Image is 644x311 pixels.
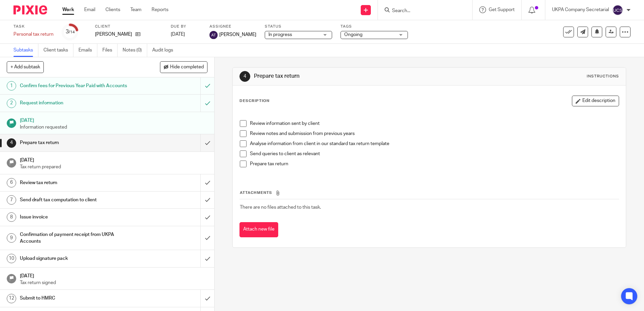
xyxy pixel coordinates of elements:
[7,233,16,243] div: 9
[20,212,136,222] h1: Issue invoice
[43,44,73,57] a: Client tasks
[391,8,452,14] input: Search
[13,24,54,29] label: Task
[240,205,321,210] span: There are no files attached to this task.
[69,30,75,34] small: /14
[95,31,132,38] p: [PERSON_NAME]
[612,5,623,15] img: svg%3E
[239,98,269,104] p: Description
[552,6,609,13] p: UKPA Company Secretarial
[219,31,256,38] span: [PERSON_NAME]
[489,7,515,12] span: Get Support
[268,32,292,37] span: In progress
[95,24,162,29] label: Client
[20,81,136,91] h1: Confirm fees for Previous Year Paid with Accounts
[7,212,16,222] div: 8
[171,32,185,37] span: [DATE]
[152,44,178,57] a: Audit logs
[105,6,120,13] a: Clients
[7,294,16,303] div: 12
[250,150,618,157] p: Send queries to client as relevant
[7,195,16,205] div: 7
[78,44,97,57] a: Emails
[344,32,362,37] span: Ongoing
[20,138,136,148] h1: Prepare tax return
[160,61,207,73] button: Hide completed
[250,130,618,137] p: Review notes and submission from previous years
[20,271,208,279] h1: [DATE]
[254,73,444,80] h1: Prepare tax return
[572,96,619,106] button: Edit description
[250,120,618,127] p: Review information sent by client
[20,279,208,286] p: Tax return signed
[210,31,218,39] img: svg%3E
[20,155,208,164] h1: [DATE]
[250,161,618,167] p: Prepare tax return
[130,6,141,13] a: Team
[7,99,16,108] div: 2
[239,222,278,237] button: Attach new file
[20,98,136,108] h1: Request information
[239,71,250,82] div: 4
[20,124,208,131] p: Information requested
[7,178,16,187] div: 6
[7,254,16,263] div: 10
[20,164,208,170] p: Tax return prepared
[20,115,208,124] h1: [DATE]
[7,61,44,73] button: + Add subtask
[20,178,136,188] h1: Review tax return
[66,28,75,36] div: 3
[152,6,168,13] a: Reports
[13,5,47,14] img: Pixie
[7,138,16,148] div: 4
[123,44,147,57] a: Notes (0)
[587,74,619,79] div: Instructions
[240,191,272,195] span: Attachments
[250,140,618,147] p: Analyse information from client in our standard tax return template
[84,6,95,13] a: Email
[265,24,332,29] label: Status
[7,81,16,91] div: 1
[13,31,54,38] div: Personal tax return
[62,6,74,13] a: Work
[20,195,136,205] h1: Send draft tax computation to client
[341,24,408,29] label: Tags
[171,24,201,29] label: Due by
[20,253,136,264] h1: Upload signature pack
[210,24,256,29] label: Assignee
[20,230,136,247] h1: Confirmation of payment receipt from UKPA Accounts
[170,65,204,70] span: Hide completed
[20,293,136,303] h1: Submit to HMRC
[102,44,118,57] a: Files
[13,44,38,57] a: Subtasks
